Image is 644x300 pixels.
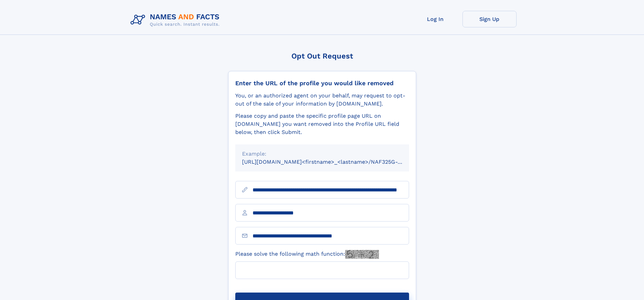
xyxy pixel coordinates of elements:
label: Please solve the following math function: [235,250,379,259]
div: You, or an authorized agent on your behalf, may request to opt-out of the sale of your informatio... [235,92,409,108]
div: Enter the URL of the profile you would like removed [235,79,409,87]
img: Logo Names and Facts [128,11,225,29]
small: [URL][DOMAIN_NAME]<firstname>_<lastname>/NAF325G-xxxxxxxx [242,159,422,165]
div: Example: [242,150,402,158]
div: Opt Out Request [228,52,416,60]
div: Please copy and paste the specific profile page URL on [DOMAIN_NAME] you want removed into the Pr... [235,112,409,136]
a: Log In [408,11,462,27]
a: Sign Up [462,11,517,27]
